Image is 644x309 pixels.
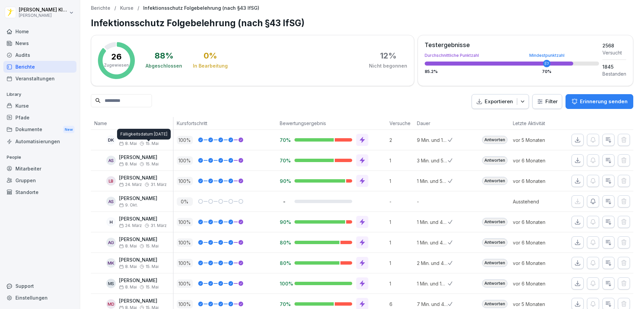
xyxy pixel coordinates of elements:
[177,177,193,185] p: 100 %
[417,157,448,164] p: 3 Min. und 59 Sek.
[280,198,289,205] p: -
[177,156,193,165] p: 100 %
[119,155,159,160] p: [PERSON_NAME]
[106,279,116,288] div: MS
[417,120,444,127] p: Dauer
[119,278,159,283] p: [PERSON_NAME]
[3,152,76,163] p: People
[177,197,193,206] p: 0 %
[151,223,167,228] span: 31. März
[111,53,122,61] p: 26
[119,162,137,166] span: 8. Mai
[389,260,414,267] p: 1
[425,53,599,57] div: Durchschnittliche Punktzahl
[177,136,193,144] p: 100 %
[513,178,561,185] p: vor 6 Monaten
[106,156,116,165] div: AS
[482,238,507,246] div: Antworten
[106,299,116,309] div: MD
[3,292,76,304] div: Einstellungen
[119,257,159,263] p: [PERSON_NAME]
[91,16,633,30] h1: Infektionsschutz Folgebelehrung (nach §43 IfSG)
[280,157,289,164] p: 70%
[513,280,561,287] p: vor 6 Monaten
[3,73,76,84] a: Veranstaltungen
[119,237,159,242] p: [PERSON_NAME]
[119,285,137,289] span: 8. Mai
[425,42,599,48] div: Testergebnisse
[533,94,562,109] button: Filter
[542,70,551,74] div: 70 %
[106,258,116,268] div: MK
[3,112,76,123] a: Pfade
[19,13,68,18] p: [PERSON_NAME]
[482,177,507,185] div: Antworten
[155,52,173,60] div: 88 %
[177,279,193,288] p: 100 %
[566,94,633,109] button: Erinnerung senden
[482,156,507,164] div: Antworten
[417,301,448,308] p: 7 Min. und 49 Sek.
[513,260,561,267] p: vor 6 Monaten
[119,196,157,201] p: [PERSON_NAME]
[513,239,561,246] p: vor 6 Monaten
[389,219,414,226] p: 1
[177,238,193,247] p: 100 %
[146,63,182,69] div: Abgeschlossen
[3,37,76,49] a: News
[472,94,529,109] button: Exportieren
[119,216,167,222] p: [PERSON_NAME]
[513,219,561,226] p: vor 6 Monaten
[3,89,76,100] p: Library
[3,136,76,147] a: Automatisierungen
[146,285,159,289] span: 15. Mai
[177,218,193,226] p: 100 %
[151,182,167,187] span: 31. März
[19,7,68,13] p: [PERSON_NAME] Kldiashvili
[106,197,116,206] div: AS
[417,178,448,185] p: 1 Min. und 58 Sek.
[119,244,137,248] span: 8. Mai
[63,126,74,133] div: New
[389,137,414,144] p: 2
[280,137,289,143] p: 70%
[3,49,76,61] a: Audits
[146,141,159,146] span: 15. Mai
[193,63,228,69] div: In Bearbeitung
[389,157,414,164] p: 1
[389,198,414,205] p: -
[3,186,76,198] a: Standorte
[513,301,561,308] p: vor 5 Monaten
[3,175,76,186] div: Gruppen
[3,123,76,136] a: DokumenteNew
[114,5,116,11] p: /
[119,175,167,181] p: [PERSON_NAME]
[146,244,159,248] span: 15. Mai
[177,259,193,267] p: 100 %
[117,129,171,140] div: Fälligkeitsdatum [DATE]
[177,300,193,308] p: 100 %
[389,239,414,246] p: 1
[91,5,110,11] a: Berichte
[280,120,383,127] p: Bewertungsergebnis
[119,264,137,269] span: 8. Mai
[485,98,513,106] p: Exportieren
[580,98,628,105] p: Erinnerung senden
[513,198,561,205] p: Ausstehend
[417,239,448,246] p: 1 Min. und 49 Sek.
[119,223,142,228] span: 24. März
[3,26,76,37] a: Home
[94,120,170,127] p: Name
[3,100,76,112] a: Kurse
[143,5,259,11] p: Infektionsschutz Folgebelehrung (nach §43 IfSG)
[482,259,507,267] div: Antworten
[280,301,289,307] p: 70%
[482,300,507,308] div: Antworten
[482,136,507,144] div: Antworten
[389,280,414,287] p: 1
